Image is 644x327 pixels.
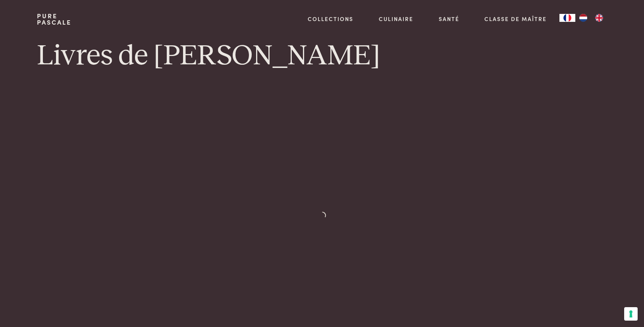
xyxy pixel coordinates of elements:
aside: Language selected: Français [559,14,607,22]
button: Vos préférences en matière de consentement pour les technologies de suivi [624,307,638,321]
a: Culinaire [379,15,413,23]
a: FR [559,14,575,22]
a: EN [591,14,607,22]
a: PurePascale [37,13,71,25]
a: Collections [308,15,353,23]
ul: Language list [575,14,607,22]
a: Santé [439,15,459,23]
div: Language [559,14,575,22]
h1: Livres de [PERSON_NAME] [37,38,607,74]
a: NL [575,14,591,22]
a: Classe de maître [484,15,547,23]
